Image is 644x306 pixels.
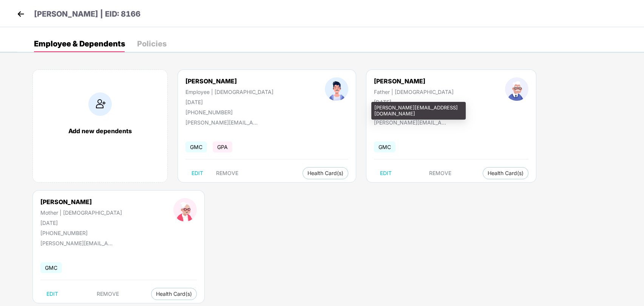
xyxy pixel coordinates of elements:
[185,99,273,105] div: [DATE]
[91,288,125,300] button: REMOVE
[303,167,348,179] button: Health Card(s)
[185,89,273,95] div: Employee | [DEMOGRAPHIC_DATA]
[185,77,273,85] div: [PERSON_NAME]
[40,230,122,236] div: [PHONE_NUMBER]
[210,167,244,179] button: REMOVE
[88,92,112,116] img: addIcon
[34,8,141,20] p: [PERSON_NAME] | EID: 8166
[423,167,457,179] button: REMOVE
[40,262,62,273] span: GMC
[374,89,454,95] div: Father | [DEMOGRAPHIC_DATA]
[185,119,261,126] div: [PERSON_NAME][EMAIL_ADDRESS][DOMAIN_NAME]
[216,170,238,176] span: REMOVE
[15,8,26,20] img: back
[380,170,392,176] span: EDIT
[156,292,192,296] span: Health Card(s)
[371,102,466,120] div: [PERSON_NAME][EMAIL_ADDRESS][DOMAIN_NAME]
[374,99,454,105] div: [DATE]
[40,198,122,206] div: [PERSON_NAME]
[483,167,528,179] button: Health Card(s)
[185,141,207,152] span: GMC
[488,171,524,175] span: Health Card(s)
[213,141,232,152] span: GPA
[325,77,348,101] img: profileImage
[505,77,528,101] img: profileImage
[429,170,451,176] span: REMOVE
[374,77,454,85] div: [PERSON_NAME]
[173,198,197,221] img: profileImage
[40,288,64,300] button: EDIT
[40,209,122,216] div: Mother | [DEMOGRAPHIC_DATA]
[40,240,116,246] div: [PERSON_NAME][EMAIL_ADDRESS][DOMAIN_NAME]
[185,109,273,115] div: [PHONE_NUMBER]
[374,141,395,152] span: GMC
[374,119,449,126] div: [PERSON_NAME][EMAIL_ADDRESS][DOMAIN_NAME]
[46,291,58,297] span: EDIT
[137,40,167,48] div: Policies
[34,40,125,48] div: Employee & Dependents
[151,288,197,300] button: Health Card(s)
[185,167,209,179] button: EDIT
[192,170,203,176] span: EDIT
[307,171,343,175] span: Health Card(s)
[40,220,122,226] div: [DATE]
[40,127,160,135] div: Add new dependents
[97,291,119,297] span: REMOVE
[374,167,398,179] button: EDIT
